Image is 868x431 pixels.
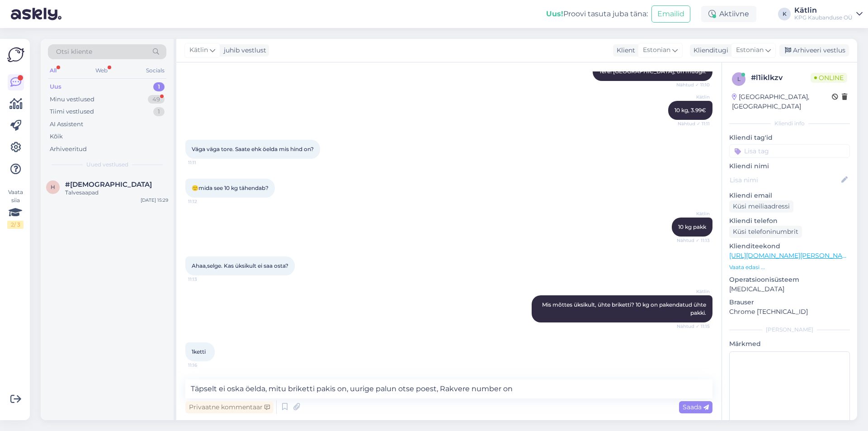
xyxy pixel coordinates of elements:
[7,188,24,229] div: Vaata siia
[729,133,850,142] p: Kliendi tag'id
[613,46,635,55] div: Klient
[56,47,92,57] span: Otsi kliente
[542,301,708,316] span: Mis mõttes üksikult, ühte briketti? 10 kg on pakendatud ühte pakki.
[729,200,793,213] div: Küsi meiliaadressi
[729,191,850,200] p: Kliendi email
[729,251,854,260] a: [URL][DOMAIN_NAME][PERSON_NAME]
[729,307,850,317] p: Chrome [TECHNICAL_ID]
[729,216,850,226] p: Kliendi telefon
[675,107,706,114] span: 10 kg, 3.99€
[730,175,840,185] input: Lisa nimi
[94,65,109,76] div: Web
[153,82,165,91] div: 1
[778,8,791,20] div: K
[188,276,222,283] span: 11:13
[729,339,850,349] p: Märkmed
[690,46,728,55] div: Klienditugi
[144,65,166,76] div: Socials
[48,65,58,76] div: All
[50,145,87,154] div: Arhiveeritud
[148,95,165,104] div: 49
[220,46,266,55] div: juhib vestlust
[676,94,710,100] span: Kätlin
[676,237,710,244] span: Nähtud ✓ 11:13
[737,76,741,82] span: l
[141,197,168,204] div: [DATE] 15:29
[599,68,706,75] span: Tere! [GEOGRAPHIC_DATA], on müügil.
[546,9,563,18] b: Uus!
[794,7,853,14] div: Kätlin
[794,7,863,21] a: KätlinKPG Kaubanduse OÜ
[729,226,802,238] div: Küsi telefoninumbrit
[729,326,850,334] div: [PERSON_NAME]
[192,185,269,191] span: 🙂mida see 10 kg tähendab?
[188,198,222,205] span: 11:12
[729,298,850,307] p: Brauser
[676,120,710,127] span: Nähtud ✓ 11:11
[65,189,168,197] div: Talvesaapad
[729,263,850,271] p: Vaata edasi ...
[729,275,850,284] p: Operatsioonisüsteem
[50,132,63,141] div: Kõik
[678,223,706,230] span: 10 kg pakk
[50,82,61,91] div: Uus
[86,161,128,169] span: Uued vestlused
[546,9,648,19] div: Proovi tasuta juba täna:
[51,184,55,190] span: h
[185,379,712,398] textarea: Täpselt ei oska öelda, mitu briketti pakis on, uurige palun otse poest, Rakvere number on
[683,403,709,411] span: Saada
[794,14,853,21] div: KPG Kaubanduse OÜ
[676,210,710,217] span: Kätlin
[729,284,850,294] p: [MEDICAL_DATA]
[189,45,208,55] span: Kätlin
[192,146,314,152] span: Väga väga tore. Saate ehk öelda mis hind on?
[736,45,764,55] span: Estonian
[811,73,847,83] span: Online
[188,159,222,166] span: 11:11
[50,107,94,116] div: Tiimi vestlused
[643,45,670,55] span: Estonian
[651,5,690,23] button: Emailid
[188,362,222,369] span: 11:16
[732,92,832,111] div: [GEOGRAPHIC_DATA], [GEOGRAPHIC_DATA]
[729,119,850,128] div: Kliendi info
[7,221,24,229] div: 2 / 3
[192,262,288,269] span: Ahaa,selge. Kas üksikult ei saa osta?
[7,46,24,63] img: Askly Logo
[676,81,710,88] span: Nähtud ✓ 11:10
[751,72,811,83] div: # l1iklkzv
[779,44,849,57] div: Arhiveeri vestlus
[50,120,83,129] div: AI Assistent
[676,323,710,330] span: Nähtud ✓ 11:15
[729,242,850,251] p: Klienditeekond
[729,144,850,158] input: Lisa tag
[65,180,152,189] span: #hzroamlu
[192,348,206,355] span: 1ketti
[185,401,274,413] div: Privaatne kommentaar
[153,107,165,116] div: 1
[729,161,850,171] p: Kliendi nimi
[701,6,756,22] div: Aktiivne
[50,95,94,104] div: Minu vestlused
[676,288,710,295] span: Kätlin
